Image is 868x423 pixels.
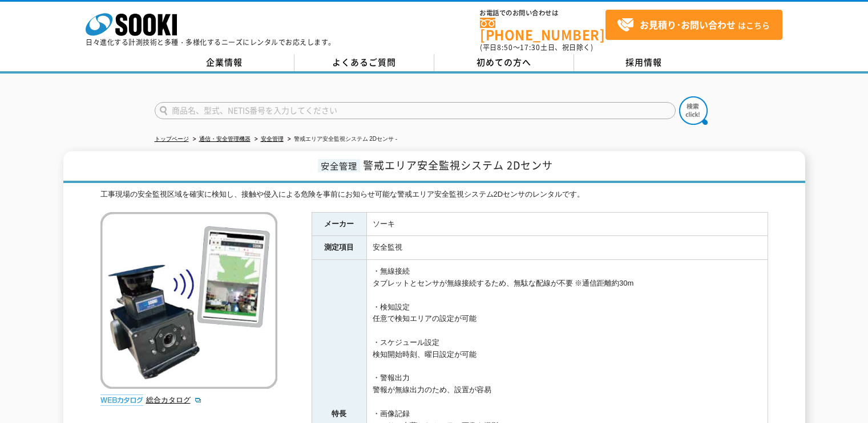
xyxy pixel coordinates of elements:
[480,10,605,17] span: お電話でのお問い合わせは
[155,102,676,119] input: 商品名、型式、NETIS番号を入力してください
[363,157,553,173] span: 警戒エリア安全監視システム 2Dセンサ
[605,10,782,40] a: お見積り･お問い合わせはこちら
[312,212,366,236] th: メーカー
[480,42,593,52] span: (平日 ～ 土日、祝日除く)
[155,136,189,142] a: トップページ
[434,54,574,71] a: 初めての方へ
[679,96,708,125] img: btn_search.png
[312,236,366,260] th: 測定項目
[366,236,768,260] td: 安全監視
[366,212,768,236] td: ソーキ
[100,394,143,406] img: webカタログ
[477,56,531,68] span: 初めての方へ
[574,54,714,71] a: 採用情報
[294,54,434,71] a: よくあるご質問
[86,39,336,46] p: 日々進化する計測技術と多種・多様化するニーズにレンタルでお応えします。
[100,212,277,389] img: 警戒エリア安全監視システム 2Dセンサ -
[617,17,770,34] span: はこちら
[285,133,398,145] li: 警戒エリア安全監視システム 2Dセンサ -
[155,54,294,71] a: 企業情報
[261,136,284,142] a: 安全管理
[100,189,768,201] div: 工事現場の安全監視区域を確実に検知し、接触や侵入による危険を事前にお知らせ可能な警戒エリア安全監視システム2Dセンサのレンタルです。
[497,42,513,52] span: 8:50
[640,18,736,31] strong: お見積り･お問い合わせ
[480,18,605,41] a: [PHONE_NUMBER]
[318,159,360,172] span: 安全管理
[199,136,251,142] a: 通信・安全管理機器
[520,42,540,52] span: 17:30
[146,396,202,404] a: 総合カタログ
